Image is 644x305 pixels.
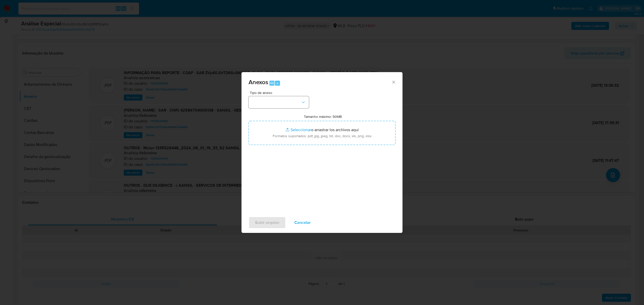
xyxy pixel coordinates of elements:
[294,217,311,228] span: Cancelar
[276,81,278,85] span: a
[391,80,396,84] button: Cerrar
[249,78,268,86] span: Anexos
[270,81,274,85] span: Alt
[304,114,342,119] label: Tamanho máximo: 50MB
[250,91,310,94] span: Tipo de anexo
[288,217,317,229] button: Cancelar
